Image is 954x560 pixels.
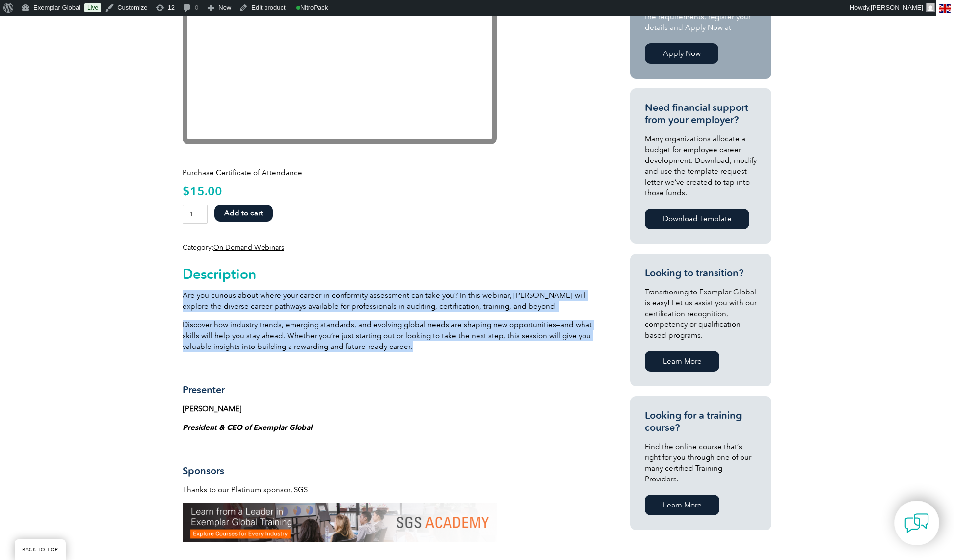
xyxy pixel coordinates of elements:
[645,351,719,372] a: Learn More
[183,243,284,252] span: Category:
[904,511,929,535] img: contact-chat.png
[939,4,951,13] img: en
[214,205,273,222] button: Add to cart
[183,266,595,282] h2: Description
[183,184,190,198] span: $
[183,423,312,432] i: President & CEO of Exemplar Global
[645,209,749,229] a: Download Template
[183,290,595,312] p: Are you curious about where your career in conformity assessment can take you? In this webinar, [...
[645,441,757,484] p: Find the online course that’s right for you through one of our many certified Training Providers.
[183,320,595,352] p: Discover how industry trends, emerging standards, and evolving global needs are shaping new oppor...
[183,205,208,224] input: Product quantity
[645,0,757,33] p: Once you’ve checked and met the requirements, register your details and Apply Now at
[645,133,757,198] p: Many organizations allocate a budget for employee career development. Download, modify and use th...
[645,409,757,434] h3: Looking for a training course?
[183,503,497,542] img: SGS
[645,267,757,279] h3: Looking to transition?
[15,539,66,560] a: BACK TO TOP
[84,3,101,12] a: Live
[871,4,923,11] span: [PERSON_NAME]
[213,243,284,252] a: On-Demand Webinars
[183,465,595,477] h3: Sponsors
[645,287,757,341] p: Transitioning to Exemplar Global is easy! Let us assist you with our certification recognition, c...
[645,43,718,64] a: Apply Now
[183,484,595,495] p: Thanks to our Platinum sponsor, SGS
[183,184,222,198] bdi: 15.00
[183,167,595,178] p: Purchase Certificate of Attendance
[645,495,719,515] a: Learn More
[183,384,595,396] h3: Presenter
[645,102,757,126] h3: Need financial support from your employer?
[183,404,242,413] b: [PERSON_NAME]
